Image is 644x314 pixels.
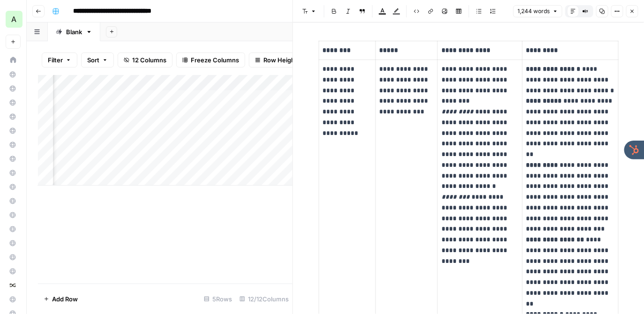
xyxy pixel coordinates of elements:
[12,14,17,25] span: A
[6,7,21,31] button: Workspace: AirOps GTM
[38,292,83,307] button: Add Row
[81,52,114,67] button: Sort
[48,22,100,41] a: Blank
[249,52,303,67] button: Row Height
[517,7,550,15] span: 1,244 words
[48,55,63,65] span: Filter
[236,292,292,307] div: 12/12 Columns
[87,55,99,65] span: Sort
[42,52,77,67] button: Filter
[6,52,21,67] a: Home
[176,52,245,67] button: Freeze Columns
[200,292,236,307] div: 5 Rows
[118,52,172,67] button: 12 Columns
[132,55,166,65] span: 12 Columns
[66,27,82,37] div: Blank
[263,55,297,65] span: Row Height
[52,294,78,304] span: Add Row
[191,55,239,65] span: Freeze Columns
[9,282,16,289] img: h9d1gqu3d35tdujas2tcrii55b8r
[513,5,562,17] button: 1,244 words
